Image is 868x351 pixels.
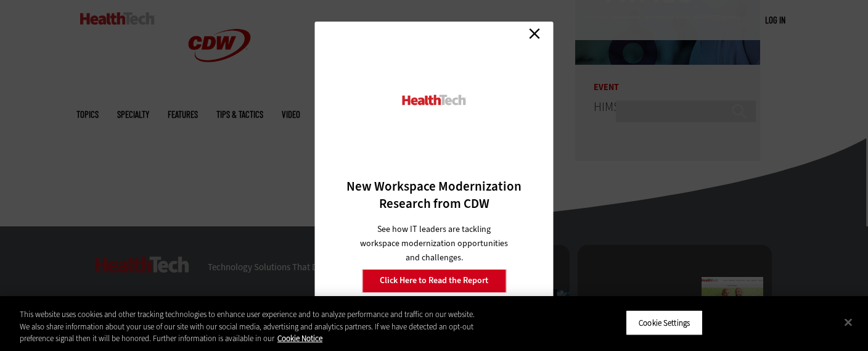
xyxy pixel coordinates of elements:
img: HealthTech_0.png [401,94,468,107]
a: Close [525,25,544,43]
p: See how IT leaders are tackling workspace modernization opportunities and challenges. [358,222,510,265]
button: Close [835,308,862,336]
h3: New Workspace Modernization Research from CDW [337,178,532,212]
a: Click Here to Read the Report [362,269,506,292]
button: Cookie Settings [626,310,703,336]
div: This website uses cookies and other tracking technologies to enhance user experience and to analy... [20,308,477,345]
a: More information about your privacy [277,333,322,344]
